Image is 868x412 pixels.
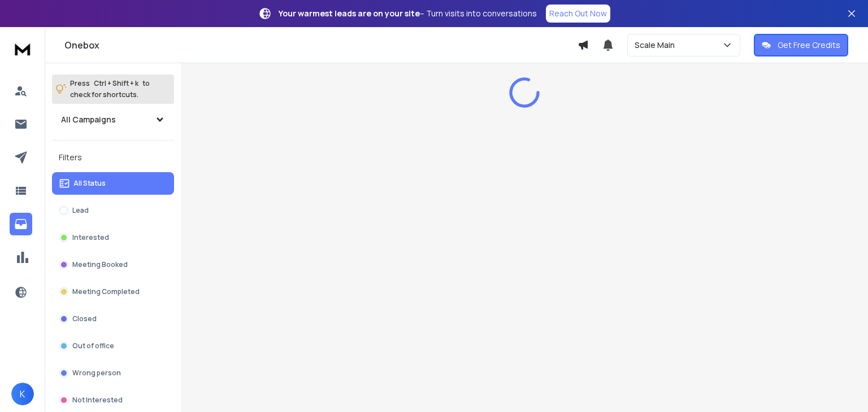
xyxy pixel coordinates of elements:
p: Interested [72,233,109,242]
p: Meeting Booked [72,260,128,269]
p: Lead [72,206,89,215]
p: Out of office [72,341,114,350]
p: Get Free Credits [778,40,840,51]
button: Not Interested [52,389,174,411]
p: Closed [72,314,97,323]
button: Closed [52,308,174,330]
button: Lead [52,199,174,222]
h3: Filters [52,150,174,165]
h1: Onebox [64,38,578,52]
p: All Status [73,179,106,188]
h1: All Campaigns [61,114,116,125]
button: Meeting Booked [52,253,174,276]
button: K [11,383,34,405]
p: Reach Out Now [549,8,607,19]
button: All Status [52,172,174,195]
button: Meeting Completed [52,280,174,303]
strong: Your warmest leads are on your site [279,8,420,19]
button: Interested [52,226,174,249]
button: Wrong person [52,362,174,384]
p: Meeting Completed [72,287,140,296]
button: All Campaigns [52,108,174,131]
p: Wrong person [72,369,121,378]
span: Ctrl + Shift + k [92,77,140,90]
p: – Turn visits into conversations [279,8,537,19]
a: Reach Out Now [546,5,610,23]
p: Scale Main [635,40,679,51]
img: logo [11,38,34,59]
p: Press to check for shortcuts. [70,78,150,100]
p: Not Interested [72,396,123,405]
button: Out of office [52,335,174,357]
button: Get Free Credits [754,34,848,56]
